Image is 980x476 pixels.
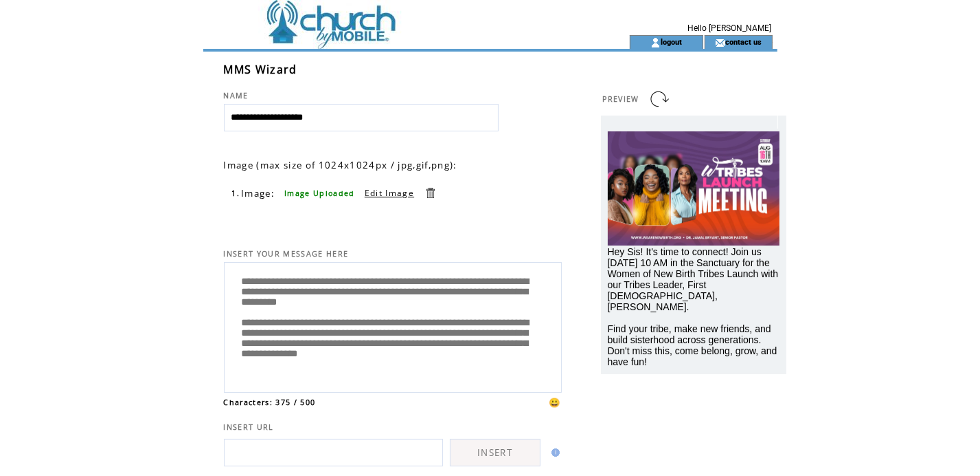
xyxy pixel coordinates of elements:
a: contact us [725,37,762,46]
img: contact_us_icon.gif [715,37,725,48]
span: INSERT YOUR MESSAGE HERE [224,249,349,259]
span: Image: [241,187,275,199]
span: Hey Sis! It's time to connect! Join us [DATE] 10 AM in the Sanctuary for the Women of New Birth T... [608,246,779,367]
a: Edit Image [365,187,414,199]
span: Characters: 375 / 500 [224,398,316,407]
span: PREVIEW [603,94,639,104]
a: INSERT [450,439,540,466]
a: Delete this item [424,186,437,199]
span: Hello [PERSON_NAME] [688,23,772,33]
span: 1. [232,188,240,198]
span: Image (max size of 1024x1024px / jpg,gif,png): [224,159,457,171]
img: help.gif [547,448,560,457]
span: Image Uploaded [284,188,355,198]
img: account_icon.gif [650,37,661,48]
span: MMS Wizard [224,62,297,77]
span: NAME [224,91,249,100]
span: 😀 [549,396,561,409]
a: logout [661,37,682,46]
span: INSERT URL [224,422,274,432]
